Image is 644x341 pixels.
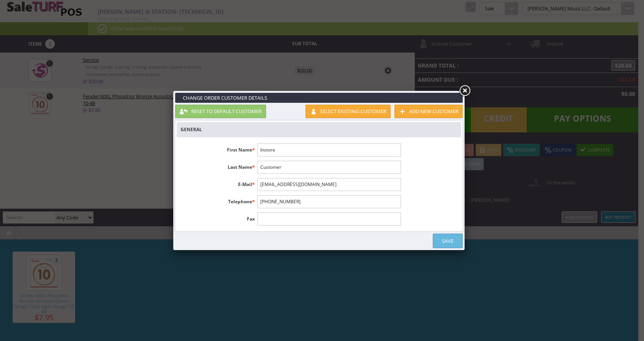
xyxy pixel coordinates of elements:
[180,178,257,188] label: E-Mail
[306,105,391,118] a: Select existing customer
[180,195,257,205] label: Telephone
[433,234,463,248] a: Save
[175,93,463,103] h3: Change Order Customer Details
[180,143,257,153] label: First Name
[177,122,224,137] a: General
[175,105,266,118] a: Reset to default customer
[180,161,257,171] label: Last Name
[458,84,472,98] a: Close
[394,105,463,118] a: Add new customer
[180,213,257,222] label: Fax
